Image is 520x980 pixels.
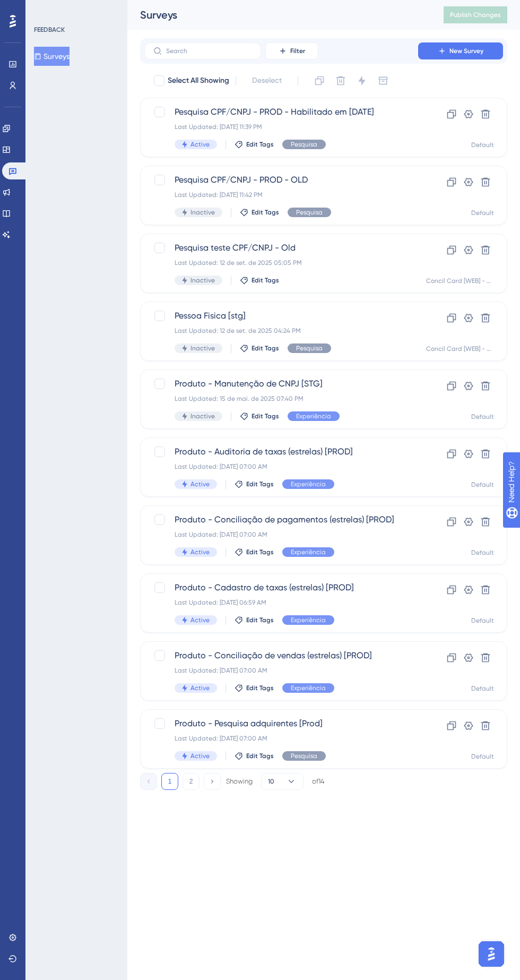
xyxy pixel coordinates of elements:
button: Publish Changes [444,6,507,23]
iframe: UserGuiding AI Assistant Launcher [475,938,507,970]
button: Deselect [242,71,291,90]
span: 10 [268,777,274,786]
button: Edit Tags [235,480,274,488]
div: Last Updated: [DATE] 06:59 AM [175,598,388,607]
button: Filter [265,42,318,59]
span: New Survey [449,47,483,55]
span: Edit Tags [246,480,274,488]
div: Surveys [140,7,417,22]
button: Edit Tags [235,616,274,624]
button: 2 [183,773,200,790]
span: Pesquisa [296,208,323,217]
button: Edit Tags [235,752,274,760]
span: Pesquisa CPF/CNPJ - PROD - OLD [175,174,388,186]
span: Select All Showing [168,74,229,87]
button: Edit Tags [235,548,274,556]
div: Last Updated: [DATE] 11:39 PM [175,123,388,131]
div: Last Updated: 12 de set. de 2025 05:05 PM [175,259,388,267]
div: Default [471,480,494,489]
span: Active [190,140,210,149]
span: Edit Tags [252,208,279,217]
span: Produto - Manutenção de CNPJ [STG] [175,377,388,390]
div: Last Updated: [DATE] 07:00 AM [175,462,388,471]
div: Concil Card [WEB] - STG [426,345,494,353]
div: of 14 [312,777,325,786]
div: Last Updated: [DATE] 11:42 PM [175,191,388,199]
div: Last Updated: 15 de mai. de 2025 07:40 PM [175,394,388,403]
button: Edit Tags [240,344,279,353]
button: Edit Tags [240,208,279,217]
span: Produto - Conciliação de pagamentos (estrelas) [PROD] [175,513,394,526]
span: Deselect [252,74,282,87]
div: Showing [226,777,253,786]
button: Edit Tags [235,684,274,692]
div: Default [471,616,494,625]
span: Produto - Auditoria de taxas (estrelas) [PROD] [175,445,388,458]
button: New Survey [418,42,503,59]
span: Experiência [291,684,326,692]
div: Default [471,209,494,217]
span: Experiência [291,480,326,488]
span: Active [190,548,210,556]
input: Search [166,47,252,55]
span: Pesquisa [296,344,323,353]
button: Edit Tags [240,412,279,420]
div: Default [471,548,494,557]
span: Experiência [291,548,326,556]
span: Edit Tags [246,548,274,556]
span: Active [190,752,210,760]
span: Edit Tags [246,752,274,760]
span: Edit Tags [252,344,279,353]
span: Pesquisa [291,752,317,760]
div: Last Updated: [DATE] 07:00 AM [175,734,388,743]
span: Produto - Conciliação de vendas (estrelas) [PROD] [175,649,388,662]
span: Inactive [190,208,215,217]
span: Pessoa Fisica [stg] [175,310,388,322]
span: Edit Tags [246,684,274,692]
span: Inactive [190,276,215,285]
span: Inactive [190,412,215,420]
div: Default [471,684,494,693]
span: Active [190,616,210,624]
span: Edit Tags [252,412,279,420]
div: Default [471,752,494,761]
div: Concil Card [WEB] - STG [426,277,494,285]
span: Need Help? [25,3,66,15]
div: Last Updated: [DATE] 07:00 AM [175,530,394,539]
button: Surveys [34,47,70,66]
div: Last Updated: 12 de set. de 2025 04:24 PM [175,326,388,335]
span: Pesquisa [291,140,317,149]
span: Pesquisa CPF/CNPJ - PROD - Habilitado em [DATE] [175,106,388,118]
span: Filter [290,47,305,55]
span: Publish Changes [450,11,501,19]
span: Experiência [296,412,331,420]
span: Edit Tags [252,276,279,285]
span: Active [190,684,210,692]
span: Produto - Cadastro de taxas (estrelas) [PROD] [175,581,388,594]
button: Edit Tags [235,140,274,149]
button: 1 [161,773,178,790]
span: Edit Tags [246,140,274,149]
div: Default [471,412,494,421]
button: 10 [261,773,304,790]
span: Pesquisa teste CPF/CNPJ - Old [175,242,388,254]
div: FEEDBACK [34,25,65,34]
div: Last Updated: [DATE] 07:00 AM [175,666,388,675]
span: Active [190,480,210,488]
span: Produto - Pesquisa adquirentes [Prod] [175,717,388,730]
div: Default [471,141,494,149]
span: Experiência [291,616,326,624]
span: Inactive [190,344,215,353]
button: Edit Tags [240,276,279,285]
span: Edit Tags [246,616,274,624]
